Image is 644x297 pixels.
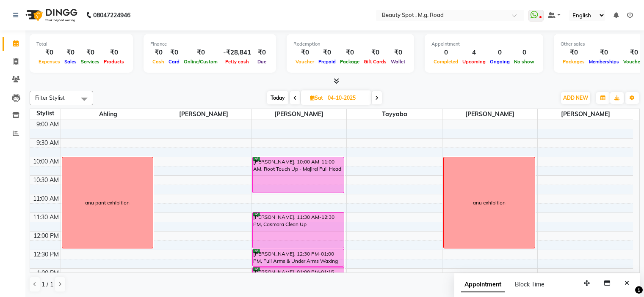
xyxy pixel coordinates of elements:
span: Voucher [293,59,316,65]
div: 11:30 AM [31,213,61,222]
span: Gift Cards [362,59,389,65]
div: 0 [512,48,536,57]
span: Sales [62,59,79,65]
div: 11:00 AM [31,194,61,203]
div: ₹0 [166,48,182,57]
span: [PERSON_NAME] [538,109,633,120]
input: 2025-10-04 [325,92,368,104]
span: Package [338,59,362,65]
b: 08047224946 [93,3,130,27]
div: ₹0 [362,48,389,57]
div: 10:00 AM [31,157,61,166]
span: Tayyaba [347,109,442,120]
span: Petty cash [223,59,251,65]
span: Card [166,59,182,65]
span: Block Time [515,281,544,288]
div: Appointment [431,41,536,48]
span: Cash [150,59,166,65]
div: 9:00 AM [35,120,61,129]
div: Stylist [30,109,61,118]
div: ₹0 [338,48,362,57]
div: ₹0 [254,48,269,57]
span: ADD NEW [563,95,588,101]
div: [PERSON_NAME], 11:30 AM-12:30 PM, Casmara Clean Up [253,213,344,248]
span: Due [255,59,268,65]
div: ₹0 [182,48,220,57]
div: ₹0 [587,48,621,57]
div: ₹0 [316,48,338,57]
div: ₹0 [561,48,587,57]
span: No show [512,59,536,65]
span: 1 / 1 [41,280,53,289]
span: [PERSON_NAME] [442,109,537,120]
div: ₹0 [102,48,126,57]
div: ₹0 [79,48,102,57]
div: [PERSON_NAME], 01:00 PM-01:15 PM, Eyebrows + U Lip Threading [253,267,344,275]
div: ₹0 [293,48,316,57]
span: Products [102,59,126,65]
div: 12:30 PM [32,250,61,259]
span: Packages [561,59,587,65]
span: Services [79,59,102,65]
span: Expenses [36,59,62,65]
span: Memberships [587,59,621,65]
span: Today [267,91,288,104]
div: 12:00 PM [32,232,61,240]
div: 0 [488,48,512,57]
span: Filter Stylist [35,94,65,101]
span: Wallet [389,59,407,65]
span: Ongoing [488,59,512,65]
div: [PERSON_NAME], 12:30 PM-01:00 PM, Full Arms & Under Arms Waxing [253,249,344,266]
span: Completed [431,59,460,65]
div: 9:30 AM [35,139,61,147]
div: Redemption [293,41,407,48]
span: Prepaid [316,59,338,65]
div: 4 [460,48,488,57]
button: ADD NEW [561,92,590,104]
span: Upcoming [460,59,488,65]
div: 1:00 PM [35,269,61,278]
div: [PERSON_NAME], 10:00 AM-11:00 AM, Root Touch Up - Majirel Full Head [253,157,344,193]
div: ₹0 [150,48,166,57]
span: Online/Custom [182,59,220,65]
span: [PERSON_NAME] [252,109,346,120]
div: ₹0 [389,48,407,57]
span: Sat [308,95,325,101]
div: ₹0 [62,48,79,57]
div: Total [36,41,126,48]
img: logo [22,3,80,27]
div: Finance [150,41,269,48]
div: ₹0 [36,48,62,57]
div: anu exhibition [473,199,506,207]
span: [PERSON_NAME] [156,109,251,120]
button: Close [621,277,633,290]
div: -₹28,841 [220,48,254,57]
div: anu pant exhibition [85,199,130,207]
div: 0 [431,48,460,57]
span: Appointment [461,277,505,292]
div: 10:30 AM [31,176,61,185]
span: Ahling [61,109,156,120]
